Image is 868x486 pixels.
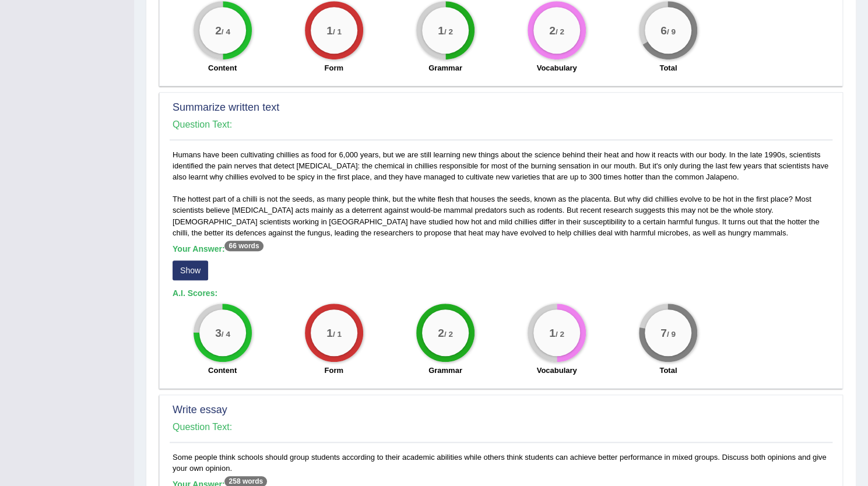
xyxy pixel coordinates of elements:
label: Vocabulary [536,62,577,73]
h4: Question Text: [173,119,830,130]
small: / 9 [667,27,676,36]
big: 1 [438,24,444,37]
small: / 2 [444,330,453,339]
small: / 4 [221,330,230,339]
big: 1 [549,326,556,339]
h4: Question Text: [173,422,830,432]
button: Show [173,260,208,280]
small: / 2 [444,27,453,36]
big: 3 [215,326,222,339]
small: / 4 [221,27,230,36]
big: 2 [549,24,556,37]
small: / 2 [556,330,564,339]
b: Your Answer: [173,244,263,253]
h2: Write essay [173,404,830,416]
sup: 66 words [224,241,263,251]
big: 1 [326,24,333,37]
label: Grammar [428,365,462,376]
big: 1 [326,326,333,339]
big: 7 [660,326,667,339]
small: / 9 [667,330,676,339]
big: 6 [660,24,667,37]
label: Grammar [428,62,462,73]
label: Content [208,365,237,376]
h2: Summarize written text [173,102,830,114]
label: Total [659,365,677,376]
label: Form [324,365,343,376]
big: 2 [438,326,444,339]
big: 2 [215,24,222,37]
small: / 1 [333,27,342,36]
small: / 1 [333,330,342,339]
b: A.I. Scores: [173,288,217,298]
small: / 2 [556,27,564,36]
label: Vocabulary [536,365,577,376]
div: Humans have been cultivating chillies as food for 6,000 years, but we are still learning new thin... [170,149,832,382]
label: Form [324,62,343,73]
label: Total [659,62,677,73]
label: Content [208,62,237,73]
